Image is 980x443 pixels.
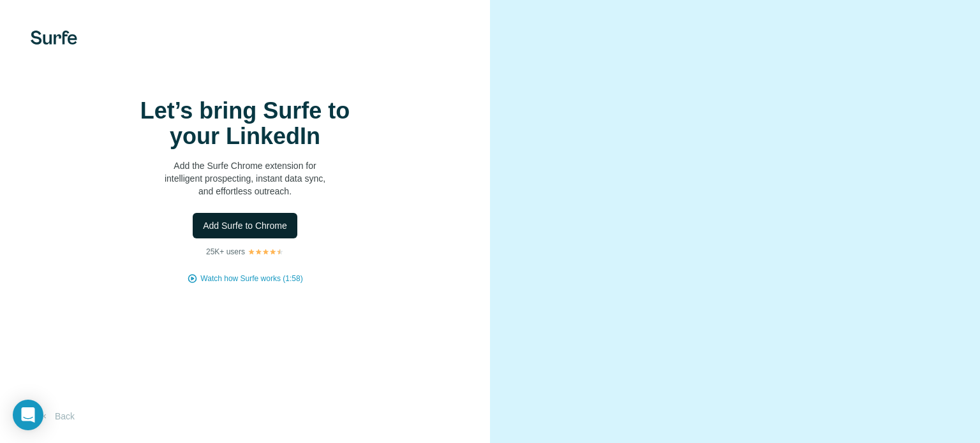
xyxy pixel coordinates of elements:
button: Add Surfe to Chrome [193,213,297,238]
p: Add the Surfe Chrome extension for intelligent prospecting, instant data sync, and effortless out... [117,159,373,198]
span: Add Surfe to Chrome [203,219,287,232]
img: Rating Stars [248,248,284,256]
button: Watch how Surfe works (1:58) [200,273,302,284]
div: Open Intercom Messenger [13,400,43,430]
img: Surfe's logo [31,31,77,45]
p: 25K+ users [206,246,245,258]
h1: Let’s bring Surfe to your LinkedIn [117,98,373,149]
button: Back [31,405,84,428]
